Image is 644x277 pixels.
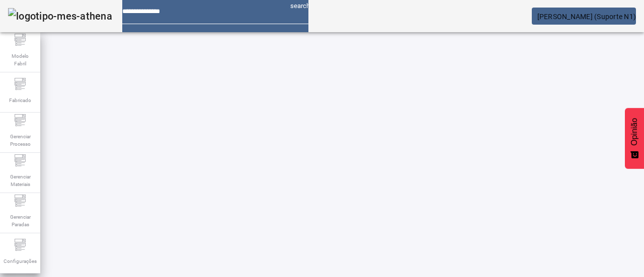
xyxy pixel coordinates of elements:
[537,13,636,21] font: [PERSON_NAME] (Suporte N1)
[10,134,31,147] font: Gerenciar Processo
[630,118,638,146] font: Opinião
[10,214,31,227] font: Gerenciar Paradas
[625,108,644,169] button: Feedback - Mostrar pesquisa
[8,8,112,24] img: logotipo-mes-athena
[9,98,31,103] font: Fabricado
[4,258,37,264] font: Configurações
[10,174,31,187] font: Gerenciar Materiais
[12,53,29,66] font: Modelo Fabril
